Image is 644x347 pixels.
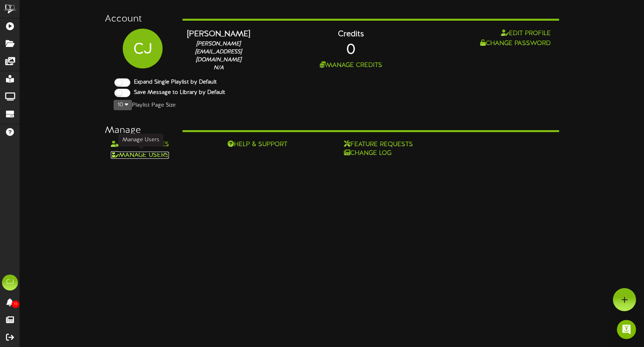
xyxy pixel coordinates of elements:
[499,29,553,39] button: Edit Profile
[128,89,225,97] label: Save Message to Library by Default
[317,60,385,70] button: Manage Credits
[228,140,320,149] a: Help & Support
[617,320,636,339] div: Open Intercom Messenger
[2,275,18,290] div: CJ
[12,300,20,308] span: 11
[123,29,163,60] div: CJ
[344,140,437,149] a: Feature Requests
[111,152,169,159] a: Manage Users
[187,40,250,64] div: [PERSON_NAME][EMAIL_ADDRESS][DOMAIN_NAME]
[105,125,171,136] h3: Manage
[187,29,250,40] div: [PERSON_NAME]
[128,78,217,86] label: Expand Single Playlist by Default
[105,14,171,24] h3: Account
[114,100,132,110] button: 10
[262,40,440,60] div: 0
[187,64,250,72] div: N/A
[111,141,169,148] a: Manage Roles
[105,99,559,111] div: Playlist Page Size
[344,149,437,158] a: Change Log
[262,29,440,40] div: Credits
[478,39,553,49] button: Change Password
